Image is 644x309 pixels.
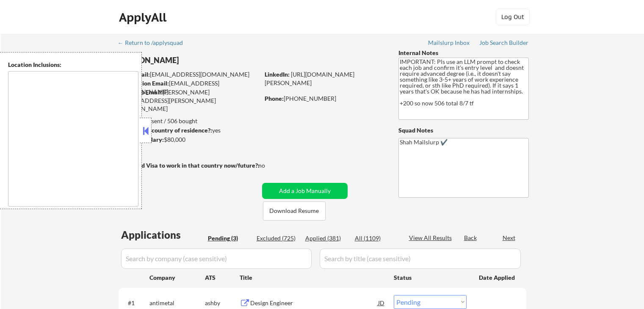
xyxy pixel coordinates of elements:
[265,94,384,103] div: [PHONE_NUMBER]
[118,126,257,135] div: yes
[118,40,191,46] div: ← Return to /applysquad
[121,248,312,269] input: Search by company (case sensitive)
[250,299,378,307] div: Design Engineer
[118,39,191,48] a: ← Return to /applysquad
[428,39,470,48] a: Mailslurp Inbox
[119,79,259,96] div: [EMAIL_ADDRESS][DOMAIN_NAME]
[428,40,470,46] div: Mailslurp Inbox
[320,248,521,269] input: Search by title (case sensitive)
[8,61,138,69] div: Location Inclusions:
[119,88,259,113] div: [PERSON_NAME][EMAIL_ADDRESS][PERSON_NAME][DOMAIN_NAME]
[305,234,348,243] div: Applied (381)
[355,234,397,243] div: All (1109)
[398,126,529,135] div: Squad Notes
[149,299,205,307] div: antimetal
[479,40,529,46] div: Job Search Builder
[258,161,282,170] div: no
[479,273,516,282] div: Date Applied
[262,183,348,199] button: Add a Job Manually
[119,162,260,169] strong: Will need Visa to work in that country now/future?:
[257,234,299,243] div: Excluded (725)
[265,71,354,86] a: [URL][DOMAIN_NAME][PERSON_NAME]
[409,234,454,242] div: View All Results
[265,71,290,78] strong: LinkedIn:
[119,70,259,79] div: [EMAIL_ADDRESS][DOMAIN_NAME]
[398,49,529,57] div: Internal Notes
[118,127,212,134] strong: Can work in country of residence?:
[503,234,516,242] div: Next
[118,117,259,125] div: 381 sent / 506 bought
[205,273,240,282] div: ATS
[496,8,530,25] button: Log Out
[205,299,240,307] div: ashby
[208,234,250,243] div: Pending (3)
[263,201,326,221] button: Download Resume
[464,234,478,242] div: Back
[119,10,169,25] div: ApplyAll
[128,299,143,307] div: #1
[394,270,467,285] div: Status
[119,55,293,66] div: [PERSON_NAME]
[118,135,259,144] div: $80,000
[265,95,284,102] strong: Phone:
[149,273,205,282] div: Company
[240,273,386,282] div: Title
[121,230,205,240] div: Applications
